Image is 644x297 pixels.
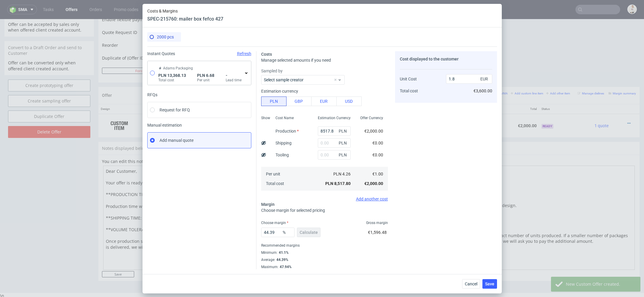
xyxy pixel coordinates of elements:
[176,104,190,109] strong: 769590
[360,116,383,120] span: Offer Currency
[261,89,298,94] label: Estimation currency
[609,73,636,76] small: Margin summary
[102,22,205,34] td: Reorder
[261,242,388,249] div: Recommended margins
[441,73,468,76] small: Add PIM line item
[338,127,349,135] span: PLN
[366,220,388,225] span: Gross margin
[147,16,223,22] header: SPEC-215760: mailer box fefco 427
[158,78,186,83] label: Total cost
[401,95,447,118] td: €2,000.00
[278,265,292,269] div: 47.94%
[275,257,288,262] div: 44.39%
[372,141,383,145] span: €0.00
[566,262,636,268] div: New Custom Offer created.
[98,123,640,136] div: Notes displayed below the Offer
[328,49,360,55] input: Save
[479,75,491,83] span: EUR
[286,97,312,106] button: GBP
[275,116,294,120] span: Cost Name
[173,85,210,95] th: ID
[364,129,383,133] span: €2,000.00
[473,88,492,93] span: €3,600.00
[338,151,349,159] span: PLN
[340,85,368,95] th: Quant.
[261,208,325,213] span: Choose margin for selected pricing
[541,105,553,110] span: Ready
[275,141,292,145] label: Shipping
[237,51,251,56] span: Refresh
[318,116,351,120] span: Estimation Currency
[102,49,196,55] button: Force CRM resync
[197,73,214,78] span: PLN 6.68
[163,66,193,71] span: Adams Packaging
[102,252,134,258] input: Save
[325,181,351,186] span: PLN 8,517.80
[447,85,493,95] th: Dependencies
[578,73,604,76] small: Manage dielines
[98,85,173,95] th: Design
[482,279,497,289] button: Save
[278,250,289,255] div: 41.1%
[211,35,356,43] input: Only numbers
[333,172,351,176] span: PLN 4.26
[364,181,383,186] span: €2,000.00
[8,76,90,88] a: Create sampling offer
[447,95,493,118] td: €0.00
[368,85,401,95] th: Unit Price
[261,202,275,207] span: Margin
[102,74,112,79] span: Offer
[511,73,543,76] small: Add custom line item
[8,91,90,103] a: Duplicate Offer
[197,78,214,83] label: Per unit
[372,153,383,157] span: €0.00
[471,73,508,76] small: Add line item from VMA
[157,35,174,39] span: 2000 pcs
[400,57,459,61] span: Cost displayed to the customer
[318,150,351,160] input: 0.00
[8,107,90,119] input: Delete Offer
[595,104,609,109] span: 1 quote
[338,139,349,147] span: PLN
[261,68,388,74] label: Sampled by
[493,95,539,118] td: €2,000.00
[213,111,237,115] span: Source:
[266,181,284,186] span: Total cost
[261,97,287,106] button: PLN
[275,153,289,157] label: Tooling
[158,73,186,78] span: PLN 13,368.13
[465,282,477,286] span: Cancel
[147,51,251,56] div: Instant Quotes
[261,263,388,269] div: Maximum :
[213,97,338,116] div: Boxesflow • Custom
[261,256,388,263] div: Average :
[160,107,190,113] span: Request for RFQ
[251,99,273,103] span: SPEC- 215760
[281,228,293,237] span: %
[372,172,383,176] span: €1.00
[213,98,250,104] span: mailer box fefco 427
[546,73,570,76] small: Add other item
[368,230,387,235] span: €1,596.48
[4,22,94,41] div: Convert to a Draft Order and send to Customer
[261,52,272,57] span: Costs
[368,95,401,118] td: €1.00
[226,78,241,83] label: Lead time
[159,139,180,145] a: markdown
[8,2,90,14] p: Offer can be accepted by sales only when offered client created account.
[336,97,362,106] button: USD
[539,85,574,95] th: Status
[400,88,418,93] span: Total cost
[261,221,288,225] label: Choose margin
[275,129,299,133] label: Production
[147,123,251,127] span: Manual estimation
[225,111,237,115] a: CBHF-1
[266,172,280,176] span: Per unit
[104,99,134,114] img: ico-item-custom-a8f9c3db6a5631ce2f509e228e8b95abde266dc4376634de7b166047de09ff05.png
[102,34,205,48] td: Duplicate of (Offer ID)
[226,73,241,78] span: -
[102,8,205,22] td: Quote Request ID
[261,228,295,237] input: 0.00
[261,58,331,63] span: Manage selected amounts if you need
[318,126,351,136] input: 0.00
